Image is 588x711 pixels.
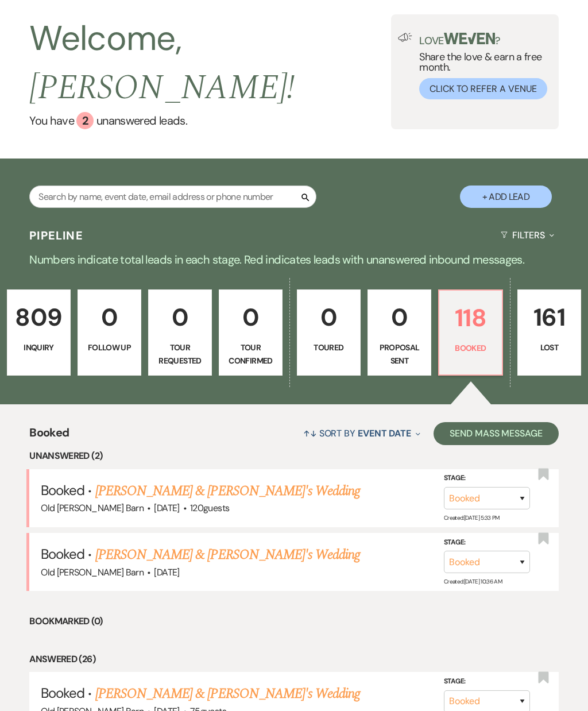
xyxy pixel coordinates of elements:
p: 0 [156,298,204,337]
span: Created: [DATE] 5:33 PM [444,514,500,521]
button: Click to Refer a Venue [419,78,547,99]
a: 0Follow Up [78,289,141,376]
button: Sort By Event Date [299,418,425,449]
span: Booked [41,481,84,499]
a: 161Lost [517,289,581,376]
span: [DATE] [154,502,179,514]
button: + Add Lead [460,186,552,208]
p: 0 [85,298,134,337]
label: Stage: [444,536,530,549]
p: Lost [525,341,574,354]
p: Toured [304,341,353,354]
span: 120 guests [190,502,229,514]
p: 0 [304,298,353,337]
img: weven-logo-green.svg [444,33,495,44]
input: Search by name, event date, email address or phone number [29,186,316,208]
span: Booked [41,684,84,702]
a: 0Proposal Sent [367,289,431,376]
p: Inquiry [14,341,63,354]
li: Answered (26) [29,652,559,667]
a: 0Toured [297,289,361,376]
span: [PERSON_NAME] ! [29,61,295,114]
p: 161 [525,298,574,337]
p: Tour Confirmed [226,341,275,367]
span: Booked [29,424,69,449]
div: 2 [76,112,94,129]
label: Stage: [444,675,530,688]
p: 0 [375,298,424,337]
span: [DATE] [154,566,179,578]
span: Event Date [358,427,411,439]
a: [PERSON_NAME] & [PERSON_NAME]'s Wedding [95,481,361,501]
span: ↑↓ [303,427,317,439]
p: Booked [446,342,495,354]
h3: Pipeline [29,227,83,244]
span: Old [PERSON_NAME] Barn [41,502,144,514]
a: [PERSON_NAME] & [PERSON_NAME]'s Wedding [95,683,361,704]
label: Stage: [444,472,530,485]
span: Booked [41,545,84,563]
p: Tour Requested [156,341,204,367]
li: Unanswered (2) [29,449,559,463]
span: Old [PERSON_NAME] Barn [41,566,144,578]
li: Bookmarked (0) [29,614,559,629]
img: loud-speaker-illustration.svg [398,33,412,42]
p: 809 [14,298,63,337]
a: You have 2 unanswered leads. [29,112,391,129]
a: 118Booked [438,289,503,376]
p: Love ? [419,33,552,46]
a: [PERSON_NAME] & [PERSON_NAME]'s Wedding [95,544,361,565]
div: Share the love & earn a free month. [412,33,552,99]
button: Send Mass Message [434,422,559,445]
a: 809Inquiry [7,289,71,376]
h2: Welcome, [29,14,391,112]
p: 0 [226,298,275,337]
a: 0Tour Confirmed [219,289,283,376]
a: 0Tour Requested [148,289,212,376]
p: Follow Up [85,341,134,354]
button: Filters [496,220,559,250]
p: 118 [446,299,495,337]
span: Created: [DATE] 10:36 AM [444,578,502,585]
p: Proposal Sent [375,341,424,367]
